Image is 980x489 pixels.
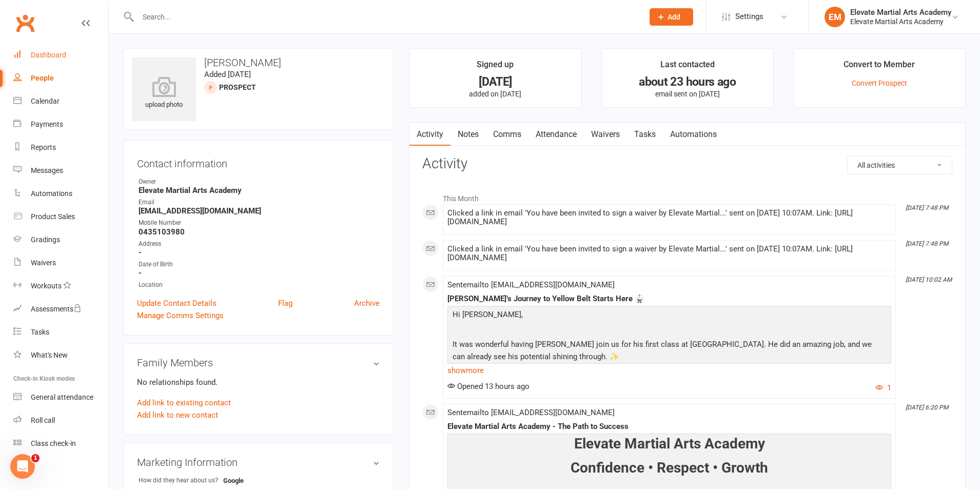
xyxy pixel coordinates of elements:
strong: [EMAIL_ADDRESS][DOMAIN_NAME] [139,206,380,216]
div: Last contacted [660,58,715,76]
div: upload photo [132,76,196,110]
a: Comms [486,123,528,146]
a: Calendar [13,90,108,113]
div: about 23 hours ago [611,76,764,87]
a: Dashboard [13,44,108,67]
p: Hi [PERSON_NAME], [450,308,889,323]
a: Flag [278,297,292,309]
div: [PERSON_NAME]’s Journey to Yellow Belt Starts Here 🥋 [447,295,891,303]
li: This Month [422,188,952,204]
strong: 0435103980 [139,227,380,237]
div: Address [139,239,380,249]
a: Update Contact Details [137,297,217,309]
a: Product Sales [13,205,108,228]
a: What's New [13,344,108,367]
a: General attendance kiosk mode [13,386,108,409]
a: Clubworx [12,10,38,36]
strong: - [139,248,380,257]
strong: Elevate Martial Arts Academy [139,186,380,195]
div: Clicked a link in email 'You have been invited to sign a waiver by Elevate Martial...' sent on [D... [447,245,891,262]
h3: [PERSON_NAME] [132,57,385,68]
i: [DATE] 7:48 PM [906,204,948,211]
span: 1 [31,454,40,462]
div: Signed up [477,58,514,76]
div: Calendar [31,97,60,105]
a: Add link to existing contact [137,397,231,409]
div: Clicked a link in email 'You have been invited to sign a waiver by Elevate Martial...' sent on [D... [447,209,891,226]
h3: Family Members [137,357,380,368]
button: Add [650,8,693,26]
a: Workouts [13,275,108,298]
time: Added [DATE] [204,70,251,79]
div: People [31,74,54,82]
a: Gradings [13,228,108,251]
div: Roll call [31,416,55,424]
p: email sent on [DATE] [611,90,764,98]
p: added on [DATE] [419,90,572,98]
a: Add link to new contact [137,409,218,421]
p: No relationships found. [137,376,380,388]
div: Payments [31,120,63,128]
a: Tasks [13,321,108,344]
h3: Activity [422,156,952,172]
button: 1 [875,382,891,394]
a: Manage Comms Settings [137,309,224,322]
a: Roll call [13,409,108,432]
a: Automations [13,182,108,205]
snap: prospect [219,83,256,91]
div: Class check-in [31,439,76,447]
div: EM [825,7,845,27]
a: Class kiosk mode [13,432,108,455]
span: Elevate Martial Arts Academy [574,435,765,452]
span: Sent email to [EMAIL_ADDRESS][DOMAIN_NAME] [447,280,615,289]
a: Activity [409,123,450,146]
div: How did they hear about us? [139,476,223,485]
strong: - [139,268,380,278]
a: Waivers [13,251,108,275]
i: [DATE] 7:48 PM [906,240,948,247]
a: Assessments [13,298,108,321]
a: People [13,67,108,90]
div: [DATE] [419,76,572,87]
span: Confidence • Respect • Growth [571,459,768,476]
strong: Google [223,477,282,484]
div: Assessments [31,305,82,313]
span: Sent email to [EMAIL_ADDRESS][DOMAIN_NAME] [447,408,615,417]
div: Workouts [31,282,62,290]
div: Messages [31,166,63,174]
span: Opened 13 hours ago [447,382,530,391]
div: Location [139,280,380,290]
a: Archive [354,297,380,309]
a: Attendance [528,123,584,146]
div: General attendance [31,393,93,401]
div: Waivers [31,259,56,267]
a: Messages [13,159,108,182]
div: Tasks [31,328,49,336]
i: [DATE] 10:02 AM [906,276,952,283]
a: Waivers [584,123,627,146]
span: Add [668,13,680,21]
span: Settings [735,5,763,28]
h3: Contact information [137,154,380,169]
div: Owner [139,177,380,187]
a: show more [447,363,891,378]
div: Gradings [31,236,60,244]
a: Notes [450,123,486,146]
i: [DATE] 6:20 PM [906,404,948,411]
a: Payments [13,113,108,136]
div: Elevate Martial Arts Academy [850,17,951,26]
iframe: Intercom live chat [10,454,35,479]
div: Email [139,198,380,207]
div: Convert to Member [844,58,915,76]
div: Elevate Martial Arts Academy - The Path to Success [447,422,891,431]
div: What's New [31,351,68,359]
div: Reports [31,143,56,151]
a: Tasks [627,123,663,146]
a: Convert Prospect [852,79,907,87]
div: Mobile Number [139,218,380,228]
h3: Marketing Information [137,457,380,468]
a: Reports [13,136,108,159]
input: Search... [135,10,636,24]
div: Automations [31,189,72,198]
p: It was wonderful having [PERSON_NAME] join us for his first class at [GEOGRAPHIC_DATA]. He did an... [450,338,889,365]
